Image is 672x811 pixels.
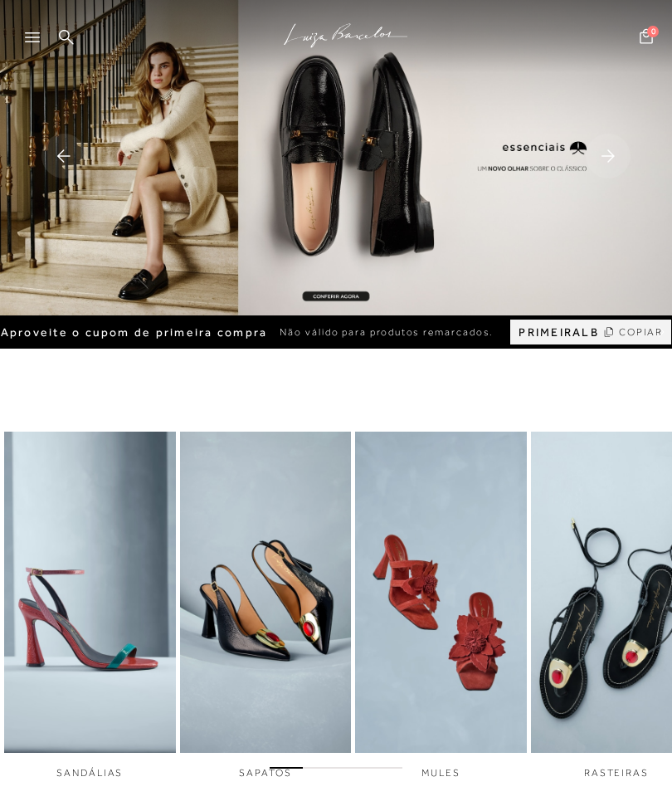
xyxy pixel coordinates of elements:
span: RASTEIRAS [584,767,649,779]
span: Go to slide 3 [336,767,369,769]
span: SANDÁLIAS [56,767,123,779]
span: Go to slide 2 [303,767,336,769]
span: SAPATOS [239,767,291,779]
img: imagem do link [355,432,527,753]
span: Aproveite o cupom de primeira compra [1,325,268,340]
div: 2 / 6 [180,432,352,780]
div: 3 / 6 [355,432,527,780]
a: imagem do link SANDÁLIAS [4,432,176,780]
span: Go to slide 4 [369,767,402,769]
span: 0 [647,26,659,37]
div: 1 / 6 [4,432,176,780]
a: imagem do link MULES [355,432,527,780]
img: imagem do link [180,432,352,753]
button: 0 [635,27,658,50]
img: imagem do link [4,432,176,753]
span: PRIMEIRALB [519,325,598,340]
span: Não válido para produtos remarcados. [280,325,494,340]
span: MULES [421,767,460,779]
a: imagem do link SAPATOS [180,432,352,780]
span: Go to slide 1 [270,767,303,769]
